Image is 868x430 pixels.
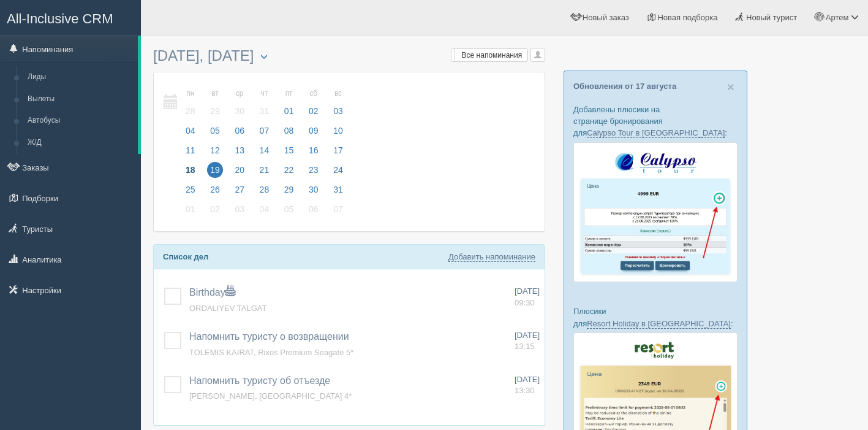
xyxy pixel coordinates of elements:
a: 26 [203,183,227,202]
span: 21 [257,162,273,178]
span: 06 [232,123,247,139]
span: 14 [257,142,273,158]
span: 05 [281,201,297,217]
a: вт 29 [203,82,227,124]
a: 22 [277,163,301,183]
span: 02 [306,103,322,119]
span: 31 [257,103,273,119]
small: вт [207,88,223,99]
span: [DATE] [515,331,540,340]
span: 20 [232,162,247,178]
a: Добавить напоминание [448,252,535,262]
a: 19 [203,163,227,183]
a: пт 01 [277,82,301,124]
span: 24 [330,162,346,178]
a: 01 [179,202,202,222]
span: Все напоминания [462,51,523,60]
span: 02 [207,201,223,217]
span: 30 [306,182,322,198]
span: 22 [281,162,297,178]
span: 23 [306,162,322,178]
span: 31 [330,182,346,198]
span: 27 [232,182,247,198]
a: 20 [228,163,251,183]
span: Напомнить туристу об отъезде [189,375,330,386]
a: 29 [277,183,301,202]
a: [PERSON_NAME], [GEOGRAPHIC_DATA] 4* [189,391,352,401]
a: 21 [253,163,276,183]
a: Автобусы [22,110,138,132]
a: 18 [179,163,202,183]
a: сб 02 [302,82,325,124]
a: 31 [326,183,347,202]
a: TOLEMIS KAIRAT, Rixos Premium Seagate 5* [189,348,353,357]
a: 07 [253,124,276,144]
a: Calypso Tour в [GEOGRAPHIC_DATA] [587,128,725,138]
a: 14 [253,144,276,163]
span: ORDALIYEV TALGAT [189,304,266,313]
p: Добавлены плюсики на странице бронирования для : [573,104,738,139]
span: Новая подборка [657,13,717,22]
span: 10 [330,123,346,139]
span: 09:30 [515,298,535,307]
a: ср 30 [228,82,251,124]
span: 03 [232,201,247,217]
span: 15 [281,142,297,158]
span: 18 [183,162,198,178]
span: 03 [330,103,346,119]
span: 17 [330,142,346,158]
span: 16 [306,142,322,158]
b: Список дел [163,252,208,261]
a: Напомнить туристу о возвращении [189,331,349,342]
a: 25 [179,183,202,202]
a: 10 [326,124,347,144]
p: Плюсики для : [573,305,738,329]
a: 17 [326,144,347,163]
img: calypso-tour-proposal-crm-for-travel-agency.jpg [573,142,738,283]
span: 04 [183,123,198,139]
a: 02 [203,202,227,222]
a: All-Inclusive CRM [1,1,140,34]
span: 19 [207,162,223,178]
a: Ж/Д [22,132,138,154]
a: Обновления от 17 августа [573,82,676,91]
small: пн [183,88,198,99]
a: 23 [302,163,325,183]
small: вс [330,88,346,99]
a: 07 [326,202,347,222]
span: 07 [330,201,346,217]
span: 29 [281,182,297,198]
a: 11 [179,144,202,163]
a: [DATE] 13:30 [515,374,540,397]
span: × [727,80,734,94]
a: 04 [253,202,276,222]
span: [DATE] [515,375,540,384]
a: 08 [277,124,301,144]
a: 27 [228,183,251,202]
a: 04 [179,124,202,144]
span: 28 [257,182,273,198]
a: Вылеты [22,88,138,110]
span: 12 [207,142,223,158]
a: 05 [203,124,227,144]
a: чт 31 [253,82,276,124]
span: 30 [232,103,247,119]
span: 28 [183,103,198,119]
a: 03 [228,202,251,222]
a: 06 [302,202,325,222]
a: 16 [302,144,325,163]
a: 13 [228,144,251,163]
span: 13 [232,142,247,158]
span: 06 [306,201,322,217]
span: All-Inclusive CRM [7,11,113,26]
a: 12 [203,144,227,163]
span: Birthday [189,287,235,298]
a: [DATE] 09:30 [515,286,540,309]
span: 04 [257,201,273,217]
span: 26 [207,182,223,198]
a: пн 28 [179,82,202,124]
a: Resort Holiday в [GEOGRAPHIC_DATA] [587,319,731,329]
span: 01 [183,201,198,217]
